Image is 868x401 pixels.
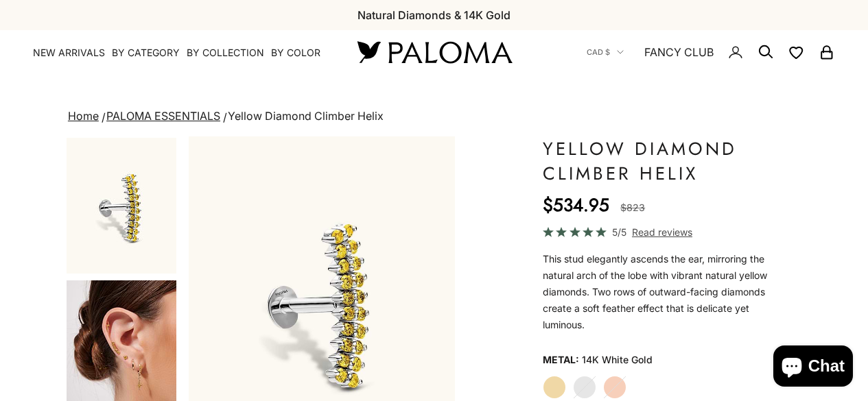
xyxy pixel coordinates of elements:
nav: breadcrumbs [65,107,803,126]
button: Go to item 2 [65,136,178,275]
sale-price: $534.95 [543,191,609,219]
nav: Primary navigation [33,46,325,60]
nav: Secondary navigation [587,30,835,74]
p: Natural Diamonds & 14K Gold [357,6,511,24]
a: PALOMA ESSENTIALS [106,109,220,123]
a: FANCY CLUB [644,43,714,61]
button: CAD $ [587,46,624,58]
summary: By Collection [187,46,264,60]
h1: Yellow Diamond Climber Helix [543,136,769,186]
inbox-online-store-chat: Shopify online store chat [769,345,857,390]
span: CAD $ [587,46,610,58]
summary: By Color [271,46,320,60]
img: #WhiteGold [67,138,176,274]
span: Read reviews [632,224,692,240]
a: Home [68,109,99,123]
compare-at-price: $823 [620,199,645,216]
a: NEW ARRIVALS [33,46,105,60]
p: This stud elegantly ascends the ear, mirroring the natural arch of the lobe with vibrant natural ... [543,251,769,333]
a: 5/5 Read reviews [543,224,769,240]
legend: Metal: [543,350,579,370]
span: 5/5 [612,224,626,240]
summary: By Category [112,46,180,60]
span: Yellow Diamond Climber Helix [228,109,384,123]
variant-option-value: 14K White Gold [582,350,653,370]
